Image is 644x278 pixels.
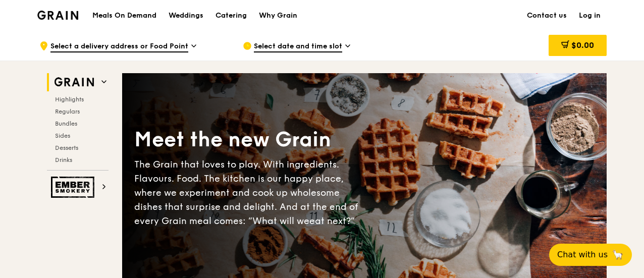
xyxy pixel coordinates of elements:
img: Grain web logo [51,73,97,91]
div: Meet the new Grain [134,126,364,153]
a: Why Grain [253,1,303,31]
div: Weddings [169,1,203,31]
div: Why Grain [259,1,297,31]
a: Weddings [163,1,209,31]
span: Highlights [55,96,84,103]
h1: Meals On Demand [92,11,156,21]
span: Desserts [55,144,78,151]
span: Chat with us [557,249,608,261]
span: Select date and time slot [254,41,342,52]
a: Log in [573,1,607,31]
span: Select a delivery address or Food Point [50,41,188,52]
a: Catering [209,1,253,31]
span: $0.00 [571,40,594,50]
span: Bundles [55,120,77,127]
img: Ember Smokery web logo [51,177,97,198]
span: Regulars [55,108,80,115]
span: 🦙 [612,249,624,261]
button: Chat with us🦙 [549,244,632,266]
a: Contact us [521,1,573,31]
span: Sides [55,132,70,139]
div: The Grain that loves to play. With ingredients. Flavours. Food. The kitchen is our happy place, w... [134,157,364,228]
span: eat next?” [309,215,355,227]
img: Grain [37,11,78,20]
span: Drinks [55,156,72,163]
div: Catering [216,1,247,31]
